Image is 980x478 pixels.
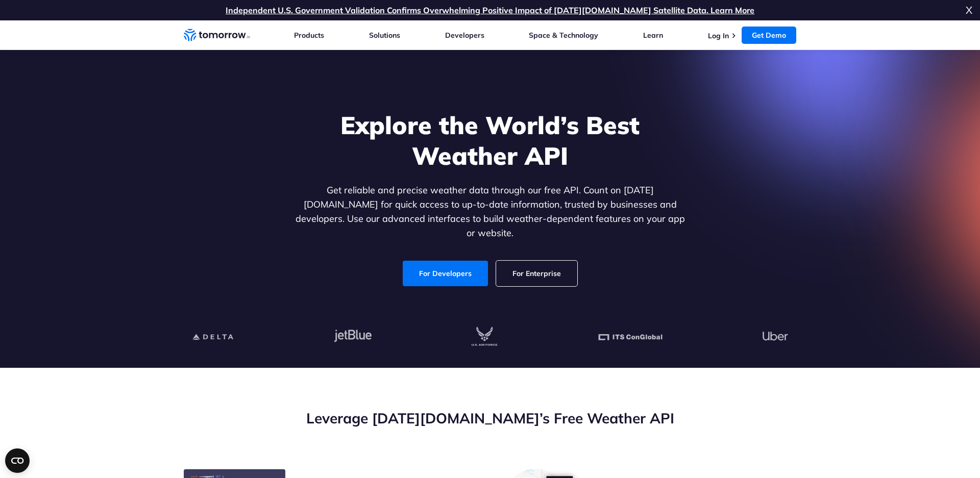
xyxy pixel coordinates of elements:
a: Products [294,31,324,40]
h1: Explore the World’s Best Weather API [293,110,687,171]
a: Space & Technology [529,31,598,40]
a: For Developers [403,261,488,286]
a: Get Demo [742,27,796,44]
a: Learn [643,31,663,40]
a: Independent U.S. Government Validation Confirms Overwhelming Positive Impact of [DATE][DOMAIN_NAM... [226,5,754,15]
a: Developers [445,31,484,40]
a: Log In [708,31,729,40]
a: Solutions [369,31,400,40]
h2: Leverage [DATE][DOMAIN_NAME]’s Free Weather API [184,409,796,428]
p: Get reliable and precise weather data through our free API. Count on [DATE][DOMAIN_NAME] for quic... [293,183,687,240]
button: Open CMP widget [5,448,30,473]
a: Home link [184,28,250,43]
a: For Enterprise [496,261,577,286]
